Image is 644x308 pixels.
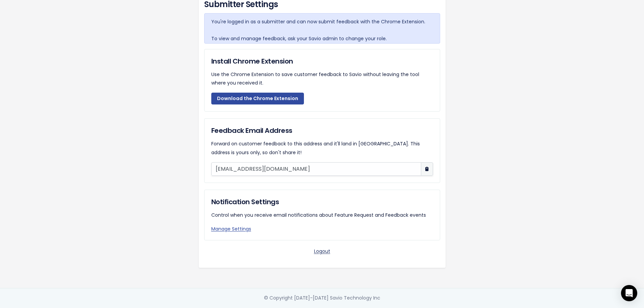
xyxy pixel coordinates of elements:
[211,211,433,219] p: Control when you receive email notifications about Feature Request and Feedback events
[211,18,433,43] p: You're logged in as a submitter and can now submit feedback with the Chrome Extension. To view an...
[211,56,433,66] h5: Install Chrome Extension
[211,226,251,232] a: Manage Settings
[211,140,433,157] p: Forward on customer feedback to this address and it'll land in [GEOGRAPHIC_DATA]. This address is...
[211,125,433,136] h5: Feedback Email Address
[264,294,380,302] div: © Copyright [DATE]-[DATE] Savio Technology Inc
[211,197,433,207] h5: Notification Settings
[314,248,330,255] a: Logout
[211,70,433,87] p: Use the Chrome Extension to save customer feedback to Savio without leaving the tool where you re...
[211,93,304,105] a: Download the Chrome Extension
[621,285,637,301] div: Open Intercom Messenger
